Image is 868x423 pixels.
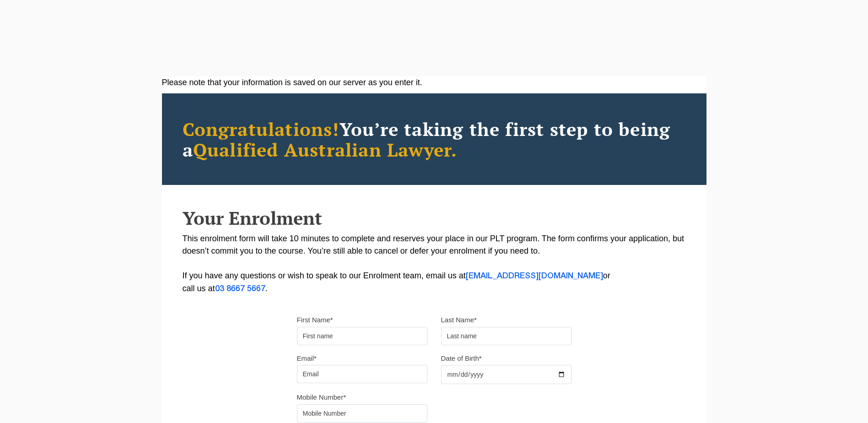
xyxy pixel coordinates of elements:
h2: Your Enrolment [183,208,686,228]
span: Qualified Australian Lawyer. [193,137,458,162]
label: Mobile Number* [297,393,346,402]
a: [PERSON_NAME] Centre for Law [21,10,122,53]
span: Congratulations! [183,117,340,141]
label: First Name* [297,315,333,325]
input: First name [297,327,427,345]
label: Date of Birth* [441,354,482,363]
input: Mobile Number [297,404,427,423]
a: [EMAIL_ADDRESS][DOMAIN_NAME] [466,272,603,280]
label: Last Name* [441,315,477,325]
h2: You’re taking the first step to being a [183,119,686,160]
label: Email* [297,354,317,363]
input: Email [297,365,427,383]
div: Please note that your information is saved on our server as you enter it. [162,76,706,89]
a: 03 8667 5667 [215,285,265,293]
input: Last name [441,327,571,345]
p: This enrolment form will take 10 minutes to complete and reserves your place in our PLT program. ... [183,233,686,295]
